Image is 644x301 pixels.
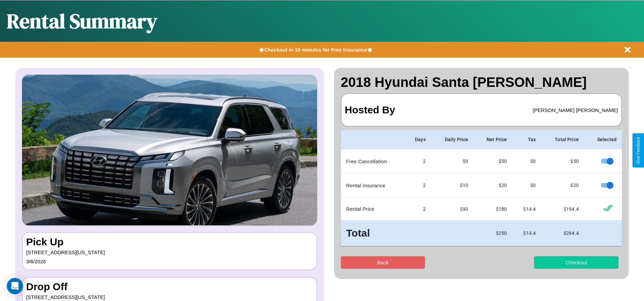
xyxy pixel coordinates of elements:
[404,173,431,197] td: 2
[512,173,541,197] td: $0
[345,97,395,123] h3: Hosted By
[533,106,618,115] p: [PERSON_NAME] [PERSON_NAME]
[431,130,474,149] th: Daily Price
[264,47,367,53] b: Checkout in 10 minutes for Free Insurance
[584,130,622,149] th: Selected
[346,157,399,166] p: Free Cancellation
[541,197,584,221] td: $ 194.4
[404,197,431,221] td: 2
[341,256,425,269] button: Back
[534,256,619,269] button: Checkout
[474,221,512,246] td: $ 250
[431,197,474,221] td: $ 90
[541,130,584,149] th: Total Price
[341,130,622,246] table: simple table
[404,149,431,173] td: 2
[7,7,157,35] h1: Rental Summary
[512,130,541,149] th: Tax
[346,226,399,241] h3: Total
[341,75,622,90] h2: 2018 Hyundai Santa [PERSON_NAME]
[541,173,584,197] td: $ 20
[512,197,541,221] td: $ 14.4
[541,221,584,246] td: $ 264.4
[431,173,474,197] td: $10
[404,130,431,149] th: Days
[346,204,399,213] p: Rental Price
[431,149,474,173] td: $0
[26,236,313,248] h3: Pick Up
[474,173,512,197] td: $ 20
[474,197,512,221] td: $ 180
[26,257,313,266] p: 3 / 6 / 2026
[512,221,541,246] td: $ 14.4
[636,137,641,164] div: Give Feedback
[512,149,541,173] td: $0
[474,149,512,173] td: $ 50
[474,130,512,149] th: Net Price
[346,181,399,190] p: Rental Insurance
[26,248,313,257] p: [STREET_ADDRESS][US_STATE]
[541,149,584,173] td: $ 50
[7,278,23,294] div: Open Intercom Messenger
[26,281,313,293] h3: Drop Off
